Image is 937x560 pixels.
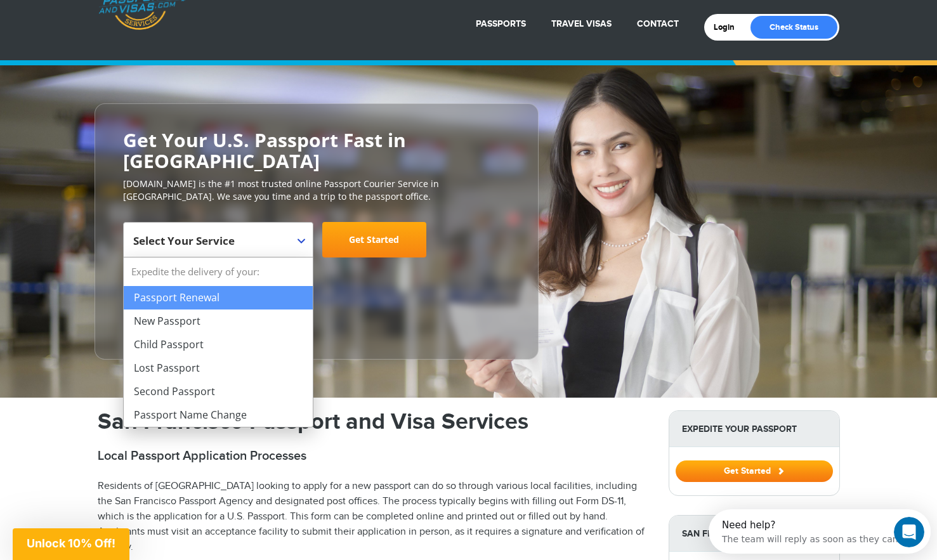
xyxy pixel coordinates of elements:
a: Check Status [750,16,837,39]
strong: Expedite Your Passport [669,411,839,447]
li: New Passport [124,309,313,333]
li: Passport Renewal [124,286,313,309]
p: [DOMAIN_NAME] is the #1 most trusted online Passport Courier Service in [GEOGRAPHIC_DATA]. We sav... [123,178,510,203]
a: Travel Visas [551,18,612,29]
div: Need help? [13,11,190,21]
a: Login [714,22,744,32]
li: Lost Passport [124,356,313,380]
strong: San Francisco Passport [669,516,839,552]
a: Passports [476,18,526,29]
span: Select Your Service [123,222,313,257]
a: Contact [637,18,679,29]
h1: San Francisco Passport and Visa Services [98,410,650,433]
span: Unlock 10% Off! [27,537,115,550]
li: Expedite the delivery of your: [124,257,313,427]
li: Child Passport [124,333,313,356]
span: Starting at $199 + government fees [123,264,510,277]
p: Residents of [GEOGRAPHIC_DATA] looking to apply for a new passport can do so through various loca... [98,479,650,555]
div: Open Intercom Messenger [5,5,227,40]
li: Passport Name Change [124,403,313,427]
strong: Expedite the delivery of your: [124,257,313,286]
div: The team will reply as soon as they can [13,21,190,34]
h2: Get Your U.S. Passport Fast in [GEOGRAPHIC_DATA] [123,129,510,171]
span: Select Your Service [133,233,235,248]
iframe: Intercom live chat [894,517,924,547]
iframe: Intercom live chat discovery launcher [709,509,931,554]
li: Second Passport [124,380,313,403]
div: Unlock 10% Off! [13,528,129,560]
a: Get Started [322,222,426,257]
h2: Local Passport Application Processes [98,448,650,464]
a: Get Started [676,466,833,476]
button: Get Started [676,460,833,482]
span: Select Your Service [133,227,300,263]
